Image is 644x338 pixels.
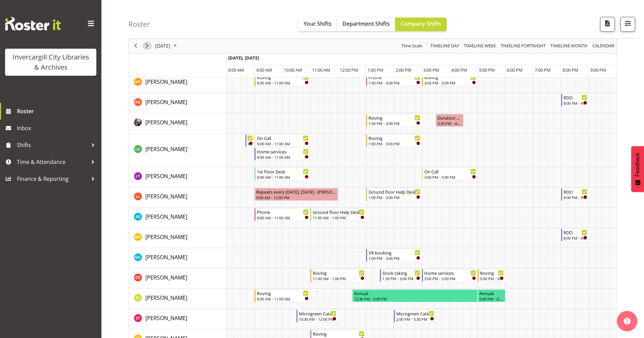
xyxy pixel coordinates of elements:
div: Microgreen Caterpillars [299,310,337,317]
span: [PERSON_NAME] [145,314,187,322]
div: 10:30 AM - 12:00 PM [299,316,337,322]
div: Marion van Voornveld"s event - RDO Begin From Friday, October 3, 2025 at 8:00:00 PM GMT+13:00 End... [561,228,589,241]
div: Mandy Stenton"s event - Ground floor Help Desk Begin From Friday, October 3, 2025 at 11:00:00 AM ... [310,208,366,221]
div: Samuel Carter"s event - Annual Begin From Friday, October 3, 2025 at 12:30:00 PM GMT+13:00 Ends A... [352,289,478,302]
div: Invercargill City Libraries & Archives [12,52,90,72]
a: [PERSON_NAME] [145,98,187,106]
div: Roving [480,269,504,276]
div: 9:00 AM - 11:00 AM [257,154,309,160]
span: Time & Attendance [17,157,88,167]
div: Katie Greene"s event - RDO Begin From Friday, October 3, 2025 at 8:00:00 PM GMT+13:00 Ends At Fri... [561,94,589,106]
span: [PERSON_NAME] [145,254,187,261]
span: Department Shifts [342,20,390,27]
button: Timeline Day [429,42,460,50]
button: Feedback - Show survey [631,146,644,192]
div: October 3, 2025 [153,39,181,53]
span: [PERSON_NAME] [145,145,187,153]
div: 5:00 PM - 6:00 PM [479,296,504,301]
span: Your Shifts [304,20,332,27]
div: 9:00 AM - 11:00 AM [257,215,309,220]
div: 9:00 AM - 11:00 AM [257,80,309,86]
td: Mandy Stenton resource [129,208,226,228]
span: [PERSON_NAME] [145,119,187,126]
span: [PERSON_NAME] [145,294,187,301]
span: 3:00 PM [423,67,439,73]
div: Olivia Stanley"s event - Roving Begin From Friday, October 3, 2025 at 5:00:00 PM GMT+13:00 Ends A... [478,269,505,282]
div: Roving [313,269,364,276]
div: On Call [424,168,476,175]
span: [PERSON_NAME] [145,193,187,200]
button: Department Shifts [337,18,395,31]
div: 8:00 PM - 9:00 PM [564,235,587,241]
div: Home services [424,269,476,276]
span: Timeline Week [463,42,497,50]
td: Samuel Carter resource [129,289,226,309]
td: Saniya Thompson resource [129,309,226,329]
a: [PERSON_NAME] [145,192,187,200]
div: Annual [354,290,476,296]
button: Time Scale [400,42,424,50]
td: Katie Greene resource [129,93,226,113]
span: 8:00 PM [563,67,578,73]
a: [PERSON_NAME] [145,294,187,302]
div: Kaela Harley"s event - Roving Begin From Friday, October 3, 2025 at 3:00:00 PM GMT+13:00 Ends At ... [422,73,478,86]
div: 3:00 PM - 5:00 PM [424,80,476,86]
div: Duration 1 hours - [PERSON_NAME] [437,114,462,121]
div: Roving [257,290,309,296]
span: 4:00 PM [451,67,467,73]
img: help-xxl-2.png [624,318,630,324]
div: Saniya Thompson"s event - Microgreen Caterpillars Begin From Friday, October 3, 2025 at 2:00:00 P... [394,310,436,322]
span: 2:00 PM [396,67,411,73]
img: Rosterit website logo [5,17,61,30]
div: Ground floor Help Desk [313,209,364,215]
div: Repeats every [DATE], [DATE] - [PERSON_NAME] [256,188,336,195]
button: Company Shifts [395,18,447,31]
div: Samuel Carter"s event - Roving Begin From Friday, October 3, 2025 at 9:00:00 AM GMT+13:00 Ends At... [255,289,310,302]
div: Lisa Griffiths"s event - Roving Begin From Friday, October 3, 2025 at 1:00:00 PM GMT+13:00 Ends A... [366,134,422,147]
span: 9:00 AM [256,67,272,73]
span: [PERSON_NAME] [145,274,187,281]
div: 12:30 PM - 5:00 PM [354,296,476,301]
span: 9:00 PM [590,67,606,73]
button: October 2025 [154,42,180,50]
button: Timeline Month [549,42,589,50]
div: 8:00 PM - 9:00 PM [564,195,587,200]
div: Lyndsay Tautari"s event - 1st Floor Desk Begin From Friday, October 3, 2025 at 9:00:00 AM GMT+13:... [255,168,310,180]
div: On Call [257,135,309,141]
button: Filter Shifts [620,17,635,32]
a: [PERSON_NAME] [145,213,187,221]
div: 1:00 PM - 3:00 PM [368,121,420,126]
div: 8:00 PM - 9:00 PM [564,100,587,106]
span: 11:00 AM [312,67,330,73]
div: 1st Floor Desk [257,168,309,175]
span: Company Shifts [401,20,441,27]
div: Microgreen Caterpillars [396,310,434,317]
div: Mandy Stenton"s event - Phone Begin From Friday, October 3, 2025 at 9:00:00 AM GMT+13:00 Ends At ... [255,208,310,221]
a: [PERSON_NAME] [145,233,187,241]
div: Ground floor Help Desk [368,188,420,195]
span: Roster [17,106,98,116]
td: Olivia Stanley resource [129,268,226,289]
div: Kaela Harley"s event - Roving Begin From Friday, October 3, 2025 at 9:00:00 AM GMT+13:00 Ends At ... [255,73,310,86]
div: Olivia Stanley"s event - Stock taking Begin From Friday, October 3, 2025 at 1:30:00 PM GMT+13:00 ... [380,269,422,282]
span: [PERSON_NAME] [145,78,187,86]
span: Timeline Month [550,42,588,50]
div: RDO [564,188,587,195]
td: Keyu Chen resource [129,113,226,134]
span: 7:00 PM [535,67,551,73]
div: Lisa Griffiths"s event - Home services Begin From Friday, October 3, 2025 at 9:00:00 AM GMT+13:00... [255,148,310,161]
h4: Roster [128,20,150,28]
a: [PERSON_NAME] [145,172,187,180]
div: 1:00 PM - 3:00 PM [368,195,420,200]
td: Marion van Voornveld resource [129,228,226,248]
button: Previous [131,42,140,50]
a: [PERSON_NAME] [145,253,187,261]
span: Finance & Reporting [17,174,88,184]
span: 5:00 PM [479,67,495,73]
div: 9:00 AM - 11:00 AM [257,141,309,146]
div: Lyndsay Tautari"s event - On Call Begin From Friday, October 3, 2025 at 3:00:00 PM GMT+13:00 Ends... [422,168,478,180]
div: 9:00 AM - 12:00 PM [256,195,336,200]
div: Lisa Griffiths"s event - Newspapers Begin From Friday, October 3, 2025 at 8:40:00 AM GMT+13:00 En... [245,134,255,147]
div: Newspapers [248,135,253,141]
span: 8:00 AM [228,67,244,73]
